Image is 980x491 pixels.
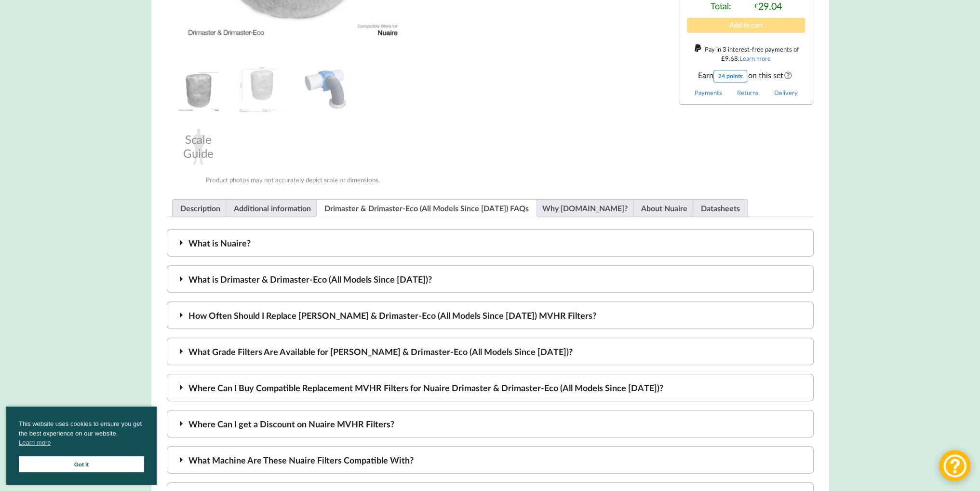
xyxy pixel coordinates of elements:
a: Learn more [739,55,771,62]
a: Delivery [774,89,798,96]
span: £ [721,55,725,62]
div: 24 points [713,70,747,82]
a: Additional information [234,200,311,217]
a: Drimaster & Drimaster-Eco (All Models Since [DATE]) FAQs [324,200,529,217]
button: Add to cart [687,18,805,33]
div: What Machine Are These Nuaire Filters Compatible With? [167,446,814,474]
a: Returns [737,89,759,96]
div: 29.04 [754,0,782,12]
a: Got it cookie [19,456,144,472]
a: Description [180,200,220,217]
div: cookieconsent [6,407,157,485]
span: Earn on this set [687,70,805,82]
img: Nuaire Drimaster System [302,65,350,113]
div: What is Drimaster & Drimaster-Eco (All Models Since [DATE])? [167,265,814,293]
a: About Nuaire [641,200,687,217]
div: Scale Guide [175,123,223,171]
div: 9.68 [721,55,738,62]
a: Datasheets [701,200,740,217]
span: This website uses cookies to ensure you get the best experience on our website. [19,419,144,450]
a: Payments [695,89,722,96]
div: What Grade Filters Are Available for [PERSON_NAME] & Drimaster-Eco (All Models Since [DATE])? [167,338,814,365]
span: £ [754,2,758,10]
img: Nuaire Drimaster & Drimaster-Eco (All Models Since 2001) Compatible MVHR Filter Replacement Set f... [175,65,223,113]
div: Where Can I Buy Compatible Replacement MVHR Filters for Nuaire Drimaster & Drimaster-Eco (All Mod... [167,374,814,401]
img: Nuaire Drimaster Replacement Filters Dimensions [238,65,286,113]
div: Product photos may not accurately depict scale or dimensions. [167,176,419,184]
a: cookies - Learn more [19,438,51,448]
div: Where Can I get a Discount on Nuaire MVHR Filters? [167,410,814,437]
span: Pay in 3 interest-free payments of . [705,45,799,62]
div: What is Nuaire? [167,229,814,257]
span: Total: [711,0,731,12]
a: Why [DOMAIN_NAME]? [542,200,628,217]
div: How Often Should I Replace [PERSON_NAME] & Drimaster-Eco (All Models Since [DATE]) MVHR Filters? [167,301,814,329]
